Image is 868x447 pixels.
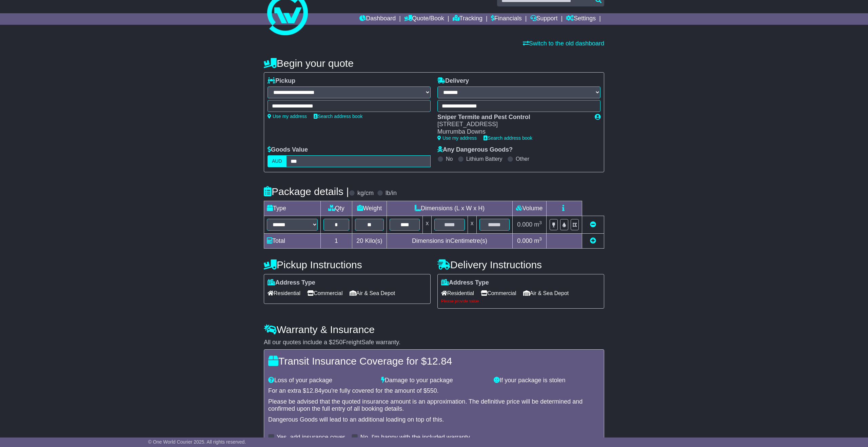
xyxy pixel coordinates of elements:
[268,155,287,167] label: AUD
[517,221,532,228] span: 0.000
[264,58,604,69] h4: Begin your quote
[468,216,476,233] td: x
[523,40,604,47] a: Switch to the old dashboard
[264,259,431,270] h4: Pickup Instructions
[359,13,396,25] a: Dashboard
[352,201,387,216] td: Weight
[268,387,600,395] div: For an extra $ you're fully covered for the amount of $ .
[264,201,321,216] td: Type
[437,121,588,128] div: [STREET_ADDRESS]
[265,377,378,384] div: Loss of your package
[490,377,603,384] div: If your package is stolen
[437,77,469,85] label: Delivery
[437,128,588,136] div: Murrumba Downs
[539,220,542,225] sup: 3
[268,288,300,298] span: Residential
[590,237,596,244] a: Add new item
[437,114,588,121] div: Sniper Termite and Pest Control
[386,190,397,197] label: lb/in
[314,114,362,119] a: Search address book
[523,288,569,298] span: Air & Sea Depot
[534,237,542,244] span: m
[268,355,600,367] h4: Transit Insurance Coverage for $
[352,233,387,248] td: Kilo(s)
[268,77,295,85] label: Pickup
[481,288,516,298] span: Commercial
[404,13,444,25] a: Quote/Book
[387,233,513,248] td: Dimensions in Centimetre(s)
[466,156,502,162] label: Lithium Battery
[484,135,532,141] a: Search address book
[360,434,470,441] label: No, I'm happy with the included warranty
[437,135,477,141] a: Use my address
[264,186,349,197] h4: Package details |
[268,416,600,424] div: Dangerous Goods will lead to an additional loading on top of this.
[264,339,604,346] div: All our quotes include a $ FreightSafe warranty.
[268,114,307,119] a: Use my address
[516,156,529,162] label: Other
[321,201,352,216] td: Qty
[590,221,596,228] a: Remove this item
[427,387,437,394] span: 550
[446,156,453,162] label: No
[566,13,596,25] a: Settings
[268,279,315,287] label: Address Type
[441,299,600,304] div: Please provide value
[539,236,542,241] sup: 3
[264,324,604,335] h4: Warranty & Insurance
[378,377,491,384] div: Damage to your package
[357,190,374,197] label: kg/cm
[356,237,363,244] span: 20
[423,216,432,233] td: x
[453,13,482,25] a: Tracking
[441,288,474,298] span: Residential
[268,146,308,154] label: Goods Value
[530,13,558,25] a: Support
[427,355,452,367] span: 12.84
[491,13,522,25] a: Financials
[268,398,600,413] div: Please be advised that the quoted insurance amount is an approximation. The definitive price will...
[437,146,513,154] label: Any Dangerous Goods?
[512,201,546,216] td: Volume
[441,279,489,287] label: Address Type
[534,221,542,228] span: m
[264,233,321,248] td: Total
[321,233,352,248] td: 1
[437,259,604,270] h4: Delivery Instructions
[332,339,342,346] span: 250
[277,434,345,441] label: Yes, add insurance cover
[307,288,342,298] span: Commercial
[350,288,395,298] span: Air & Sea Depot
[148,439,246,445] span: © One World Courier 2025. All rights reserved.
[387,201,513,216] td: Dimensions (L x W x H)
[517,237,532,244] span: 0.000
[306,387,321,394] span: 12.84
